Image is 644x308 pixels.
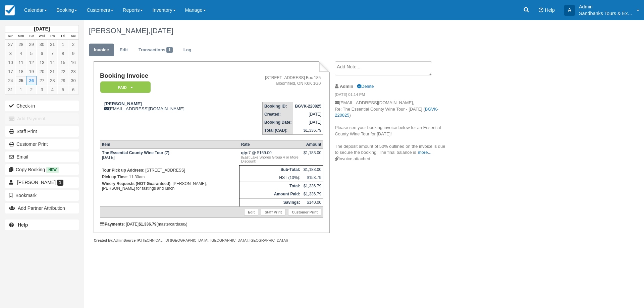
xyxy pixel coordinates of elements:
th: Rate [239,140,302,149]
span: 1 [166,47,173,53]
a: Staff Print [261,209,285,215]
a: Invoice [89,44,114,57]
strong: Source IP: [123,238,141,242]
a: 4 [16,49,26,58]
a: 1 [58,40,68,49]
td: $1,183.00 [302,166,323,174]
a: 16 [68,58,78,67]
a: Help [5,220,79,230]
th: Wed [37,33,47,40]
em: (East Lake Shores Group 4 or More Discount) [241,155,300,163]
td: $1,336.79 [293,126,323,135]
a: 28 [47,76,58,85]
th: Booking ID: [263,102,293,111]
strong: Payments [100,222,124,227]
a: 8 [58,49,68,58]
td: [DATE] [100,149,239,165]
th: Savings: [239,198,302,207]
a: 27 [37,76,47,85]
span: Help [545,7,555,13]
a: 25 [16,76,26,85]
a: Edit [244,209,258,215]
p: Admin [579,3,633,10]
strong: Tour Pick up Address [102,168,143,173]
td: [DATE] [293,118,323,126]
button: Email [5,151,79,162]
a: 27 [5,40,16,49]
th: Booking Date: [263,118,293,126]
a: 30 [68,76,78,85]
p: Sandbanks Tours & Experiences [579,10,633,17]
th: Mon [16,33,26,40]
a: Paid [100,81,148,94]
b: Help [18,222,28,228]
th: Sat [68,33,78,40]
span: [PERSON_NAME] [17,180,56,185]
a: 22 [58,67,68,76]
span: New [46,167,59,173]
a: 9 [68,49,78,58]
td: $153.79 [302,174,323,182]
td: $1,336.79 [302,182,323,190]
address: [STREET_ADDRESS] Box 185 Bloomfield, ON K0K 1G0 [232,75,321,86]
th: Tue [26,33,37,40]
a: 20 [37,67,47,76]
a: 5 [58,85,68,94]
strong: Pick up Time [102,175,127,179]
a: 2 [68,40,78,49]
button: Check-in [5,101,79,111]
em: [DATE] 01:14 PM [335,92,448,99]
a: 29 [26,40,37,49]
strong: Created by: [94,238,113,242]
a: 13 [37,58,47,67]
div: $1,183.00 [304,150,321,161]
strong: [DATE] [34,26,50,32]
div: Admin [TECHNICAL_ID] ([GEOGRAPHIC_DATA], [GEOGRAPHIC_DATA], [GEOGRAPHIC_DATA]) [94,238,329,243]
td: $1,336.79 [302,190,323,198]
a: 31 [5,85,16,94]
a: 30 [37,40,47,49]
a: Delete [357,84,374,89]
a: 31 [47,40,58,49]
div: Invoice attached [335,156,448,162]
a: Transactions1 [133,44,178,57]
a: 14 [47,58,58,67]
a: 29 [58,76,68,85]
th: Total (CAD): [263,126,293,135]
strong: Winery Requests (NOT Guaranteed) [102,181,170,186]
div: A [564,5,575,16]
th: Sun [5,33,16,40]
td: [DATE] [293,110,323,118]
th: Item [100,140,239,149]
img: checkfront-main-nav-mini-logo.png [5,5,15,15]
th: Thu [47,33,58,40]
button: Bookmark [5,190,79,201]
button: Add Payment [5,113,79,124]
a: 4 [47,85,58,94]
th: Created: [263,110,293,118]
th: Fri [58,33,68,40]
a: Edit [115,44,133,57]
small: 8385 [178,222,186,226]
a: 10 [5,58,16,67]
a: 18 [16,67,26,76]
i: Help [539,8,543,12]
a: 26 [26,76,37,85]
a: Customer Print [5,139,79,149]
td: 7 @ $169.00 [239,149,302,165]
a: 11 [16,58,26,67]
strong: Admin [340,84,353,89]
a: more... [418,150,431,155]
a: 2 [26,85,37,94]
td: $140.00 [302,198,323,207]
span: 1 [57,180,63,186]
button: Copy Booking New [5,164,79,175]
a: Staff Print [5,126,79,137]
th: Amount Paid: [239,190,302,198]
h1: [PERSON_NAME], [89,27,562,35]
button: Add Partner Attribution [5,203,79,213]
a: 12 [26,58,37,67]
a: 3 [37,85,47,94]
strong: The Essential County Wine Tour (7) [102,150,169,155]
a: 1 [16,85,26,94]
